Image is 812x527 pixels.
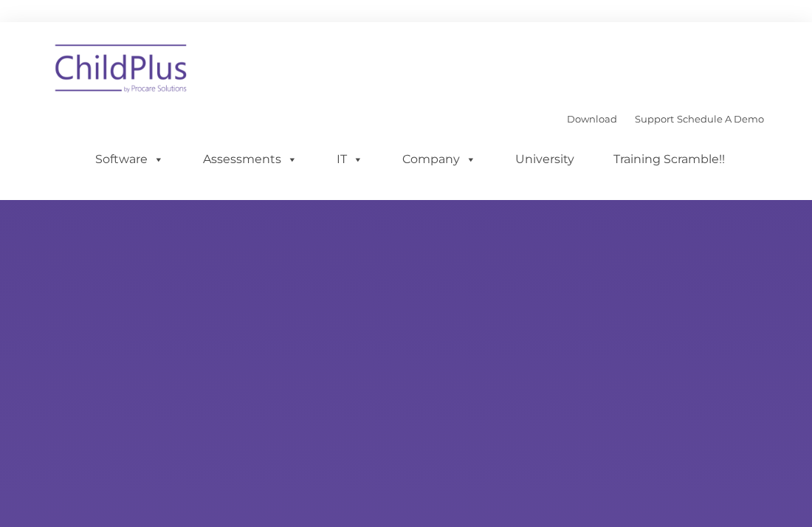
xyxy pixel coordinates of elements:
a: Company [388,145,491,174]
a: Download [567,113,617,125]
a: IT [322,145,378,174]
a: Training Scramble!! [599,145,740,174]
a: Support [635,113,674,125]
img: ChildPlus by Procare Solutions [48,34,196,108]
a: University [500,145,589,174]
a: Software [80,145,179,174]
font: | [567,113,764,125]
a: Assessments [188,145,312,174]
a: Schedule A Demo [677,113,764,125]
